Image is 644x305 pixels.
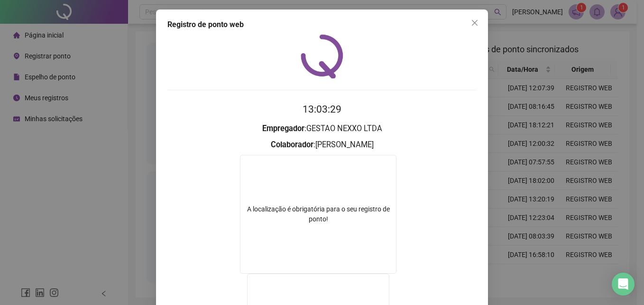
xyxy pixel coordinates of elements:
[167,123,477,135] h3: : GESTAO NEXXO LTDA
[167,139,477,151] h3: : [PERSON_NAME]
[471,19,478,27] span: close
[303,104,341,115] time: 13:03:29
[612,273,635,295] div: Open Intercom Messenger
[262,124,304,133] strong: Empregador
[167,19,477,30] div: Registro de ponto web
[301,34,343,78] img: QRPoint
[240,204,396,224] div: A localização é obrigatória para o seu registro de ponto!
[467,15,482,30] button: Close
[271,140,313,149] strong: Colaborador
